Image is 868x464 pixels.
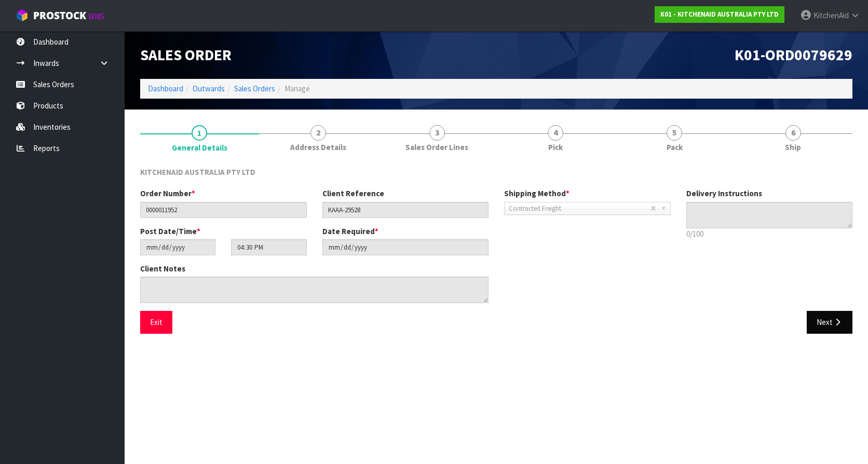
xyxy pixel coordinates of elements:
[660,10,779,19] strong: K01 - KITCHENAID AUSTRALIA PTY LTD
[548,142,563,153] span: Pick
[172,142,227,153] span: General Details
[667,125,682,141] span: 5
[140,202,307,218] input: Order Number
[429,125,445,141] span: 3
[813,10,849,20] span: KitchenAid
[310,125,326,141] span: 2
[504,188,569,199] label: Shipping Method
[140,311,172,333] button: Exit
[509,202,650,215] span: Contracted Freight
[322,188,384,199] label: Client Reference
[234,84,275,93] a: Sales Orders
[686,228,853,239] p: 0/100
[290,142,346,153] span: Address Details
[322,226,378,237] label: Date Required
[192,125,207,141] span: 1
[148,84,183,93] a: Dashboard
[140,226,200,237] label: Post Date/Time
[322,202,489,218] input: Client Reference
[140,188,195,199] label: Order Number
[140,167,255,177] span: KITCHENAID AUSTRALIA PTY LTD
[33,9,86,22] span: ProStock
[405,142,468,153] span: Sales Order Lines
[807,311,852,333] button: Next
[667,142,683,153] span: Pack
[785,142,801,153] span: Ship
[140,263,185,274] label: Client Notes
[88,11,104,21] small: WMS
[686,188,762,199] label: Delivery Instructions
[140,159,852,342] span: General Details
[284,84,310,93] span: Manage
[548,125,563,141] span: 4
[193,84,225,93] a: Outwards
[16,9,29,22] img: cube-alt.png
[735,45,852,64] span: K01-ORD0079629
[785,125,801,141] span: 6
[140,45,232,64] span: Sales Order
